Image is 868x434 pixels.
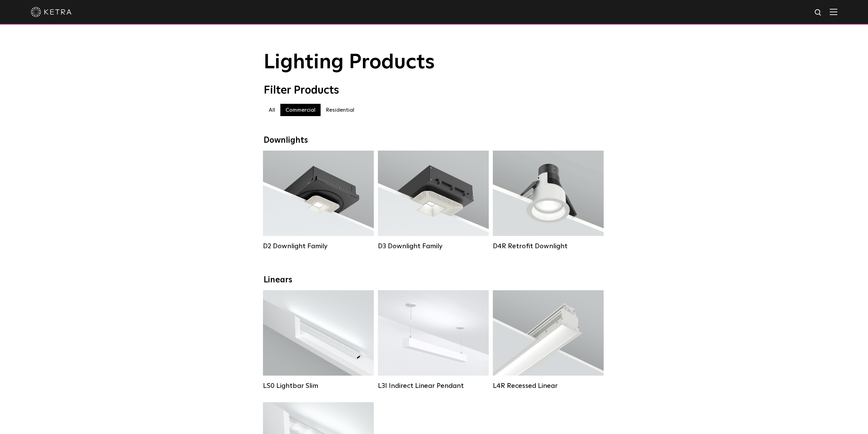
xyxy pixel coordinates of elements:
label: Residential [321,104,359,116]
img: search icon [814,9,823,17]
img: Hamburger%20Nav.svg [830,9,837,15]
div: L4R Recessed Linear [493,382,604,390]
a: L4R Recessed Linear Lumen Output:400 / 600 / 800 / 1000Colors:White / BlackControl:Lutron Clear C... [493,290,604,392]
div: L3I Indirect Linear Pendant [378,382,489,390]
a: D3 Downlight Family Lumen Output:700 / 900 / 1100Colors:White / Black / Silver / Bronze / Paintab... [378,151,489,252]
img: ketra-logo-2019-white [31,7,72,17]
div: D4R Retrofit Downlight [493,242,604,250]
div: Downlights [264,136,605,145]
div: Filter Products [264,84,605,97]
div: Linears [264,275,605,285]
div: D3 Downlight Family [378,242,489,250]
div: LS0 Lightbar Slim [263,382,374,390]
div: D2 Downlight Family [263,242,374,250]
a: L3I Indirect Linear Pendant Lumen Output:400 / 600 / 800 / 1000Housing Colors:White / BlackContro... [378,290,489,392]
label: All [264,104,280,116]
a: LS0 Lightbar Slim Lumen Output:200 / 350Colors:White / BlackControl:X96 Controller [263,290,374,392]
span: Lighting Products [264,52,435,73]
a: D4R Retrofit Downlight Lumen Output:800Colors:White / BlackBeam Angles:15° / 25° / 40° / 60°Watta... [493,151,604,252]
a: D2 Downlight Family Lumen Output:1200Colors:White / Black / Gloss Black / Silver / Bronze / Silve... [263,151,374,252]
label: Commercial [280,104,321,116]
